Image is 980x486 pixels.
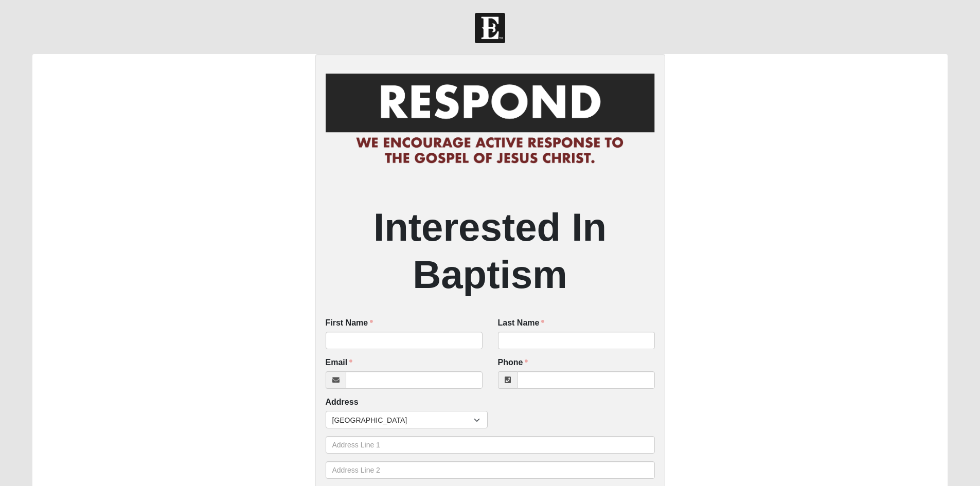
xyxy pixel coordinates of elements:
[326,397,359,408] label: Address
[498,357,528,369] label: Phone
[475,13,505,43] img: Church of Eleven22 Logo
[498,317,545,329] label: Last Name
[326,204,655,298] h2: Interested In Baptism
[326,357,353,369] label: Email
[326,317,373,329] label: First Name
[332,411,474,429] span: [GEOGRAPHIC_DATA]
[326,64,655,174] img: RespondCardHeader.png
[326,461,655,479] input: Address Line 2
[326,436,655,454] input: Address Line 1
